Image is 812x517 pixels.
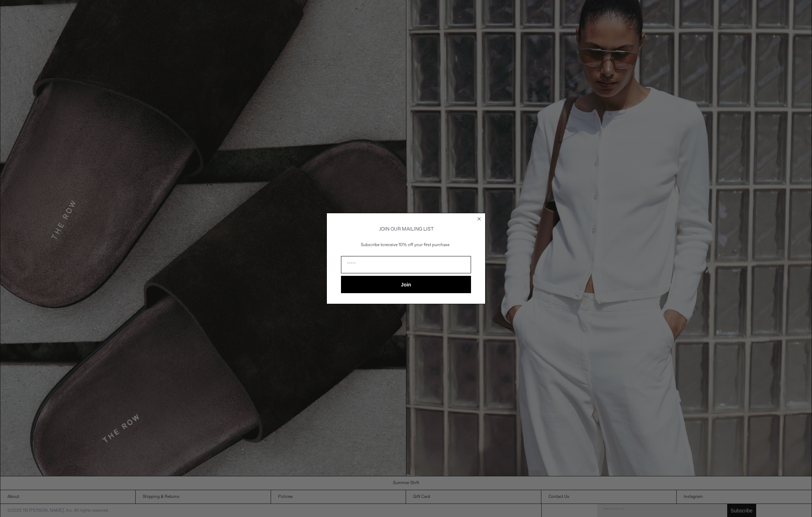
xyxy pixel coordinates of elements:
[361,242,384,248] span: Subscribe to
[378,226,434,232] span: JOIN OUR MAILING LIST
[341,256,471,273] input: Email
[341,276,471,293] button: Join
[384,242,449,248] span: receive 10% off your first purchase
[476,215,483,222] button: Close dialog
